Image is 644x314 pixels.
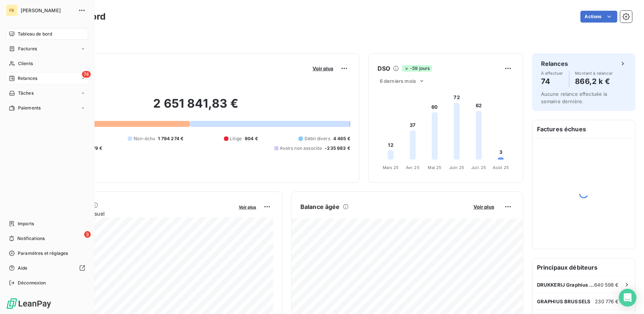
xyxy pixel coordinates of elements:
span: Relances [18,75,37,82]
span: Paramètres et réglages [18,250,68,257]
span: Imports [18,220,34,227]
span: 3 [84,231,91,238]
span: 6 derniers mois [380,78,416,84]
span: Non-échu [134,135,155,142]
span: Factures [18,45,37,52]
span: 230 776 € [595,298,619,304]
tspan: Juin 25 [449,165,464,170]
tspan: Mai 25 [428,165,442,170]
span: Litige [230,135,242,142]
a: Clients [6,58,88,70]
span: 4 465 € [333,135,350,142]
span: Notifications [17,235,45,242]
h6: Balance âgée [300,202,340,211]
tspan: Avr. 25 [406,165,420,170]
div: Open Intercom Messenger [619,289,637,307]
span: Chiffre d'affaires mensuel [42,210,234,217]
span: Tableau de bord [18,31,52,37]
span: Paiements [18,105,41,111]
span: Avoirs non associés [280,145,322,152]
a: Imports [6,218,88,230]
span: Montant à relancer [575,71,613,75]
span: À effectuer [541,71,563,75]
h6: Relances [541,59,568,68]
span: Voir plus [239,205,256,210]
span: -59 jours [402,65,432,72]
a: Paramètres et réglages [6,247,88,259]
a: Tâches [6,87,88,99]
h6: DSO [378,64,390,73]
div: FB [6,4,18,16]
span: Tâches [18,90,34,97]
tspan: Août 25 [493,165,509,170]
span: Aide [18,265,28,271]
h6: Factures échues [533,120,635,138]
span: Voir plus [473,204,494,210]
tspan: Juil. 25 [471,165,486,170]
tspan: Mars 25 [383,165,399,170]
span: 640 598 € [595,282,619,288]
h2: 2 651 841,83 € [42,96,350,118]
a: Factures [6,43,88,55]
span: 904 € [245,135,258,142]
a: 74Relances [6,72,88,84]
img: Logo LeanPay [6,298,52,310]
span: Clients [18,60,33,67]
h6: Principaux débiteurs [533,259,635,276]
span: Voir plus [313,65,333,71]
span: DRUKKERIJ Graphius Gent [537,282,595,288]
span: 1 794 274 € [158,135,184,142]
h4: 866,2 k € [575,75,613,87]
a: Paiements [6,102,88,114]
span: Déconnexion [18,280,46,286]
button: Actions [581,11,617,23]
span: Aucune relance effectuée la semaine dernière. [541,91,607,104]
span: Débit divers [304,135,330,142]
span: [PERSON_NAME] [21,7,74,13]
span: 74 [82,71,91,78]
button: Voir plus [237,203,258,210]
button: Voir plus [471,203,496,210]
a: Aide [6,262,88,274]
span: -235 983 € [325,145,351,152]
button: Voir plus [310,65,335,72]
span: GRAPHIUS BRUSSELS [537,298,591,304]
a: Tableau de bord [6,28,88,40]
h4: 74 [541,75,563,87]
